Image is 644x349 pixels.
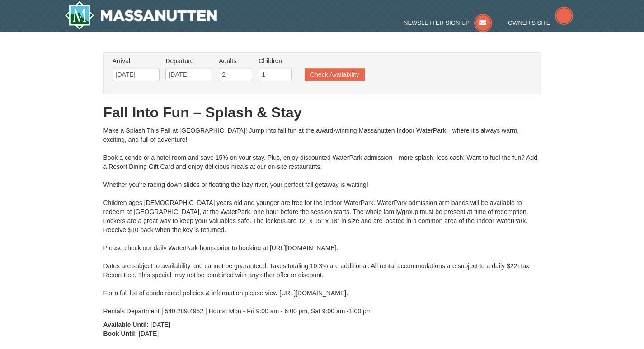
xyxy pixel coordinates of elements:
strong: Available Until: [103,321,149,328]
a: Massanutten Resort [65,1,217,30]
button: Check Availability [305,68,365,81]
label: Adults [219,56,252,65]
label: Departure [165,56,212,65]
h1: Fall Into Fun – Splash & Stay [103,103,541,121]
span: Newsletter Sign Up [404,19,470,26]
div: Make a Splash This Fall at [GEOGRAPHIC_DATA]! Jump into fall fun at the award-winning Massanutten... [103,126,541,316]
img: Massanutten Resort Logo [65,1,217,30]
strong: Book Until: [103,330,137,337]
span: [DATE] [139,330,159,337]
label: Children [259,56,292,65]
label: Arrival [113,56,160,65]
a: Owner's Site [508,19,573,26]
span: Owner's Site [508,19,550,26]
span: [DATE] [150,321,170,328]
a: Newsletter Sign Up [404,19,492,26]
